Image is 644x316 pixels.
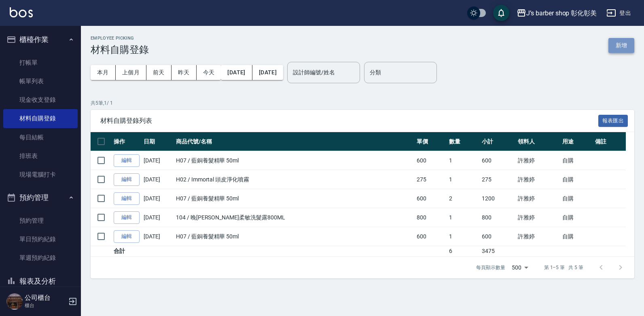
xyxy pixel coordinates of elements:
img: Person [6,293,23,310]
a: 打帳單 [3,53,78,72]
td: 1 [447,208,480,227]
a: 報表匯出 [598,116,628,124]
td: 275 [415,170,447,189]
h5: 公司櫃台 [25,294,66,302]
a: 排班表 [3,147,78,165]
a: 單日預約紀錄 [3,230,78,249]
th: 商品代號/名稱 [174,132,415,151]
a: 現金收支登錄 [3,91,78,109]
a: 編輯 [114,192,140,205]
a: 編輯 [114,173,140,186]
button: [DATE] [221,65,252,80]
img: Logo [10,7,33,17]
button: 預約管理 [3,187,78,208]
a: 帳單列表 [3,72,78,91]
td: 600 [415,151,447,170]
td: 自購 [560,189,593,208]
button: 上個月 [116,65,146,80]
th: 日期 [142,132,174,151]
button: 報表匯出 [598,115,628,127]
h2: Employee Picking [91,36,149,41]
td: 自購 [560,151,593,170]
td: 自購 [560,227,593,246]
td: H07 / 藍銅養髮精華 50ml [174,189,415,208]
td: H07 / 藍銅養髮精華 50ml [174,151,415,170]
a: 預約管理 [3,211,78,230]
td: 3475 [480,246,516,257]
td: 許雅婷 [516,170,560,189]
th: 用途 [560,132,593,151]
th: 操作 [112,132,142,151]
div: 500 [508,257,531,278]
td: 600 [415,227,447,246]
a: 材料自購登錄 [3,109,78,128]
td: 104 / 晚[PERSON_NAME]柔敏洗髮露800ML [174,208,415,227]
td: 600 [415,189,447,208]
button: 報表及分析 [3,271,78,292]
td: 600 [480,227,516,246]
p: 共 5 筆, 1 / 1 [91,99,634,107]
span: 材料自購登錄列表 [100,117,598,125]
button: 前天 [146,65,172,80]
h3: 材料自購登錄 [91,44,149,55]
a: 編輯 [114,211,140,224]
button: J’s barber shop 彰化彰美 [513,5,600,21]
td: H07 / 藍銅養髮精華 50ml [174,227,415,246]
a: 新增 [608,41,634,49]
td: 許雅婷 [516,189,560,208]
td: [DATE] [142,208,174,227]
td: 800 [415,208,447,227]
p: 櫃台 [25,302,66,309]
button: [DATE] [252,65,283,80]
button: 櫃檯作業 [3,29,78,50]
td: 許雅婷 [516,227,560,246]
td: 6 [447,246,480,257]
button: save [493,5,509,21]
div: J’s barber shop 彰化彰美 [526,8,597,18]
td: 1 [447,170,480,189]
a: 單週預約紀錄 [3,249,78,267]
button: 昨天 [172,65,197,80]
td: 800 [480,208,516,227]
a: 每日結帳 [3,128,78,147]
button: 今天 [197,65,221,80]
button: 登出 [603,6,634,21]
td: [DATE] [142,189,174,208]
td: 自購 [560,208,593,227]
td: 1 [447,151,480,170]
a: 編輯 [114,230,140,243]
td: 275 [480,170,516,189]
p: 第 1–5 筆 共 5 筆 [544,264,583,271]
th: 領料人 [516,132,560,151]
button: 新增 [608,38,634,53]
td: 許雅婷 [516,151,560,170]
th: 數量 [447,132,480,151]
td: 合計 [112,246,142,257]
td: [DATE] [142,227,174,246]
td: 2 [447,189,480,208]
td: 1200 [480,189,516,208]
a: 編輯 [114,154,140,167]
a: 現場電腦打卡 [3,165,78,184]
td: 600 [480,151,516,170]
th: 小計 [480,132,516,151]
button: 本月 [91,65,116,80]
td: 1 [447,227,480,246]
th: 備註 [593,132,626,151]
th: 單價 [415,132,447,151]
p: 每頁顯示數量 [476,264,505,271]
td: 許雅婷 [516,208,560,227]
td: H02 / Immortal 頭皮淨化噴霧 [174,170,415,189]
td: [DATE] [142,151,174,170]
td: [DATE] [142,170,174,189]
td: 自購 [560,170,593,189]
